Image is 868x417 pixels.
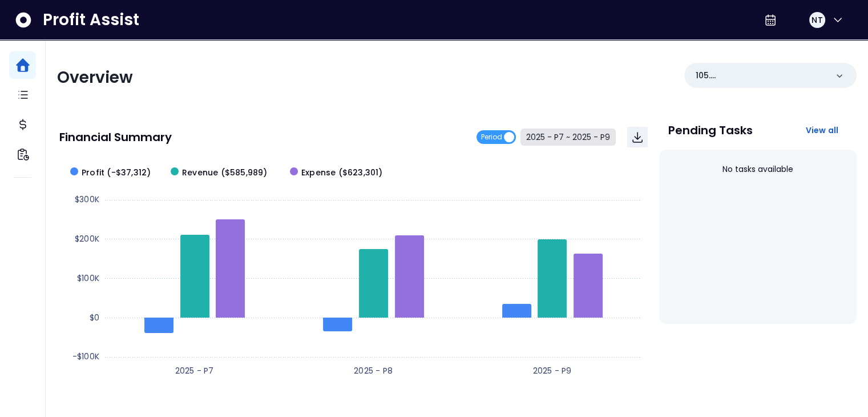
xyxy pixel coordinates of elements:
span: Expense ($623,301) [301,167,383,179]
text: 2025 - P8 [354,365,393,376]
text: 2025 - P9 [532,365,571,376]
text: 2025 - P7 [175,365,214,376]
p: Pending Tasks [668,125,753,136]
span: Period [481,130,502,144]
p: Financial Summary [59,131,172,143]
div: No tasks available [668,154,847,185]
span: Profit (-$37,312) [82,167,151,179]
p: 105. UTC([GEOGRAPHIC_DATA]) [696,70,827,82]
span: Revenue ($585,989) [182,167,268,179]
text: -$100K [72,351,99,362]
span: View all [805,125,838,136]
text: $300K [75,194,99,205]
button: 2025 - P7 ~ 2025 - P9 [520,129,616,146]
text: $200K [75,233,99,244]
text: $100K [77,272,99,284]
text: $0 [90,312,99,323]
span: NT [812,14,822,26]
span: Overview [57,66,133,89]
button: View all [796,120,847,141]
span: Profit Assist [43,10,139,30]
button: Download [627,127,648,147]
